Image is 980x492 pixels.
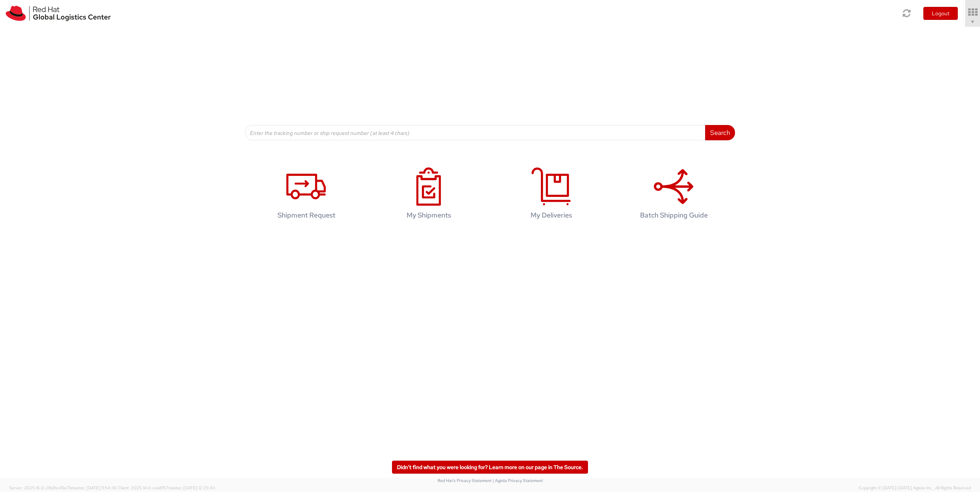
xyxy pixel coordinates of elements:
[494,159,609,231] a: My Deliveries
[72,485,117,490] span: master, [DATE] 11:54:36
[118,485,215,490] span: Client: 2025.14.0-cea8157
[245,125,706,140] input: Enter the tracking number or ship request number (at least 4 chars)
[249,159,364,231] a: Shipment Request
[624,211,723,219] h4: Batch Shipping Guide
[6,6,111,21] img: rh-logistics-00dfa346123c4ec078e1.svg
[392,461,588,474] a: Didn't find what you were looking for? Learn more on our page in The Source.
[923,7,958,20] button: Logout
[493,478,543,483] a: | Agistix Privacy Statement
[168,485,215,490] span: master, [DATE] 12:25:43
[859,485,971,491] span: Copyright © [DATE]-[DATE] Agistix Inc., All Rights Reserved
[257,211,356,219] h4: Shipment Request
[9,485,117,490] span: Server: 2025.16.0-21b0bc45e7b
[616,159,731,231] a: Batch Shipping Guide
[970,19,975,25] span: ▼
[379,211,478,219] h4: My Shipments
[502,211,601,219] h4: My Deliveries
[371,159,486,231] a: My Shipments
[705,125,735,140] button: Search
[438,478,492,483] a: Red Hat's Privacy Statement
